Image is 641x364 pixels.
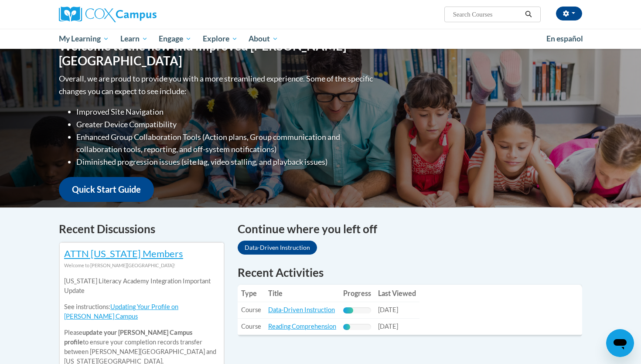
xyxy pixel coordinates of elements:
[64,303,178,320] a: Updating Your Profile on [PERSON_NAME] Campus
[76,131,375,156] li: Enhanced Group Collaboration Tools (Action plans, Group communication and collaboration tools, re...
[59,72,375,98] p: Overall, we are proud to provide you with a more streamlined experience. Some of the specific cha...
[76,105,375,118] li: Improved Site Navigation
[197,29,243,49] a: Explore
[378,323,398,330] span: [DATE]
[606,329,634,357] iframe: Button to launch messaging window
[46,29,595,49] div: Main menu
[343,324,350,330] div: Progress, %
[238,265,582,280] h1: Recent Activities
[238,285,265,302] th: Type
[238,241,317,255] a: Data-Driven Instruction
[343,307,353,313] div: Progress, %
[546,34,583,43] span: En español
[59,7,225,22] a: Cox Campus
[243,29,284,49] a: About
[556,7,582,20] button: Account Settings
[340,285,375,302] th: Progress
[203,34,238,44] span: Explore
[541,30,589,48] a: En español
[265,285,340,302] th: Title
[59,7,157,22] img: Cox Campus
[64,276,219,296] p: [US_STATE] Literacy Academy Integration Important Update
[159,34,191,44] span: Engage
[452,9,522,20] input: Search Courses
[59,221,225,238] h4: Recent Discussions
[241,323,261,330] span: Course
[522,9,535,20] button: Search
[64,329,192,346] b: update your [PERSON_NAME] Campus profile
[59,177,154,202] a: Quick Start Guide
[378,306,398,313] span: [DATE]
[53,29,115,49] a: My Learning
[59,39,375,68] h1: Welcome to the new and improved [PERSON_NAME][GEOGRAPHIC_DATA]
[241,306,261,313] span: Course
[153,29,197,49] a: Engage
[59,34,109,44] span: My Learning
[64,261,219,270] div: Welcome to [PERSON_NAME][GEOGRAPHIC_DATA]!
[76,156,375,168] li: Diminished progression issues (site lag, video stalling, and playback issues)
[64,248,183,259] a: ATTN [US_STATE] Members
[115,29,153,49] a: Learn
[375,285,419,302] th: Last Viewed
[268,306,335,313] a: Data-Driven Instruction
[268,323,336,330] a: Reading Comprehension
[120,34,148,44] span: Learn
[238,221,582,238] h4: Continue where you left off
[249,34,278,44] span: About
[76,118,375,131] li: Greater Device Compatibility
[64,302,219,321] p: See instructions:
